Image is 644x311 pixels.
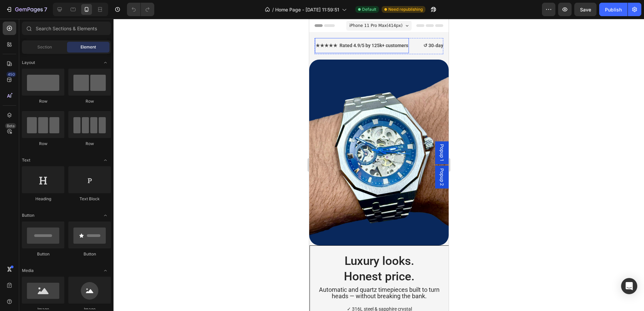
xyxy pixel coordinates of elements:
span: Toggle open [100,57,111,68]
div: Publish [605,6,622,13]
div: Beta [5,123,16,129]
span: Element [80,44,96,50]
div: Heading [22,196,64,202]
span: Text [22,157,30,163]
p: ✓ 316L steel & sapphire crystal [6,287,134,293]
p: 7 [44,5,47,13]
span: Toggle open [100,210,111,221]
span: Section [37,44,52,50]
span: / [272,6,274,13]
div: Row [68,141,111,147]
span: Toggle open [100,265,111,276]
span: Media [22,268,34,274]
span: Toggle open [100,155,111,166]
button: 7 [3,3,50,16]
span: Need republishing [388,6,423,12]
span: Layout [22,60,35,66]
button: Publish [599,3,627,16]
div: Undo/Redo [127,3,154,16]
div: 450 [6,72,16,77]
div: Button [68,251,111,257]
div: Row [22,141,64,147]
div: Open Intercom Messenger [621,278,637,294]
div: Button [22,251,64,257]
div: Row [22,98,64,104]
span: Button [22,212,34,218]
span: Default [362,6,376,12]
div: Row [68,98,111,104]
span: Home Page - [DATE] 11:59:51 [275,6,339,13]
span: Save [580,7,591,12]
button: Save [574,3,597,16]
span: Automatic and quartz timepieces built to turn heads — without breaking the bank. [10,267,130,281]
span: ↺ 30‑day hassle‑free returns [114,24,176,29]
div: Text Block [68,196,111,202]
iframe: Design area [309,19,449,311]
input: Search Sections & Elements [22,22,111,35]
h2: Luxury looks. Honest price. [6,234,134,266]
